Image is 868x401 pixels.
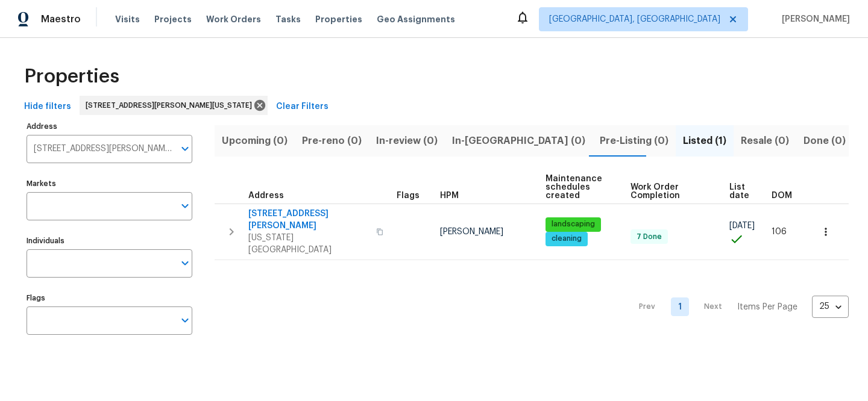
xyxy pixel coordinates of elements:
[248,208,369,232] span: [STREET_ADDRESS][PERSON_NAME]
[632,232,667,242] span: 7 Done
[271,96,333,118] button: Clear Filters
[452,132,585,149] span: In-[GEOGRAPHIC_DATA] (0)
[812,291,849,322] div: 25
[275,15,301,23] span: Tasks
[27,237,192,244] label: Individuals
[440,191,459,200] span: HPM
[772,191,792,200] span: DOM
[729,222,755,230] span: [DATE]
[222,132,288,149] span: Upcoming (0)
[671,297,689,316] a: Goto page 1
[177,140,193,157] button: Open
[27,123,192,130] label: Address
[546,175,610,200] span: Maintenance schedules created
[737,301,797,313] p: Items Per Page
[177,197,193,214] button: Open
[804,132,846,149] span: Done (0)
[248,232,369,256] span: [US_STATE][GEOGRAPHIC_DATA]
[177,312,193,329] button: Open
[547,234,587,244] span: cleaning
[115,13,140,25] span: Visits
[741,132,789,149] span: Resale (0)
[276,99,329,114] span: Clear Filters
[206,13,261,25] span: Work Orders
[24,70,119,82] span: Properties
[377,13,455,25] span: Geo Assignments
[397,191,420,200] span: Flags
[772,228,787,236] span: 106
[683,132,726,149] span: Listed (1)
[86,99,257,111] span: [STREET_ADDRESS][PERSON_NAME][US_STATE]
[302,132,362,149] span: Pre-reno (0)
[19,96,76,118] button: Hide filters
[41,13,81,25] span: Maestro
[600,132,668,149] span: Pre-Listing (0)
[80,96,268,115] div: [STREET_ADDRESS][PERSON_NAME][US_STATE]
[154,13,192,25] span: Projects
[777,13,850,25] span: [PERSON_NAME]
[315,13,362,25] span: Properties
[27,294,192,302] label: Flags
[177,255,193,272] button: Open
[440,228,503,236] span: [PERSON_NAME]
[547,219,600,229] span: landscaping
[27,180,192,187] label: Markets
[631,183,709,200] span: Work Order Completion
[729,183,751,200] span: List date
[248,191,284,200] span: Address
[549,13,720,25] span: [GEOGRAPHIC_DATA], [GEOGRAPHIC_DATA]
[24,99,71,114] span: Hide filters
[376,132,438,149] span: In-review (0)
[627,267,849,347] nav: Pagination Navigation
